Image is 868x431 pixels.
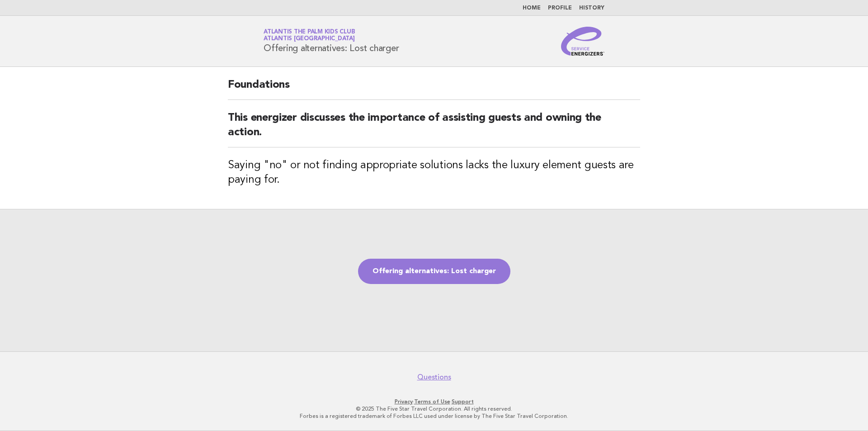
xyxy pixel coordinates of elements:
[228,111,640,147] h2: This energizer discusses the importance of assisting guests and owning the action.
[548,5,572,11] a: Profile
[264,29,399,53] h1: Offering alternatives: Lost charger
[579,5,604,11] a: History
[395,398,413,405] a: Privacy
[358,259,510,284] a: Offering alternatives: Lost charger
[417,373,451,382] a: Questions
[228,78,640,100] h2: Foundations
[264,36,355,42] span: Atlantis [GEOGRAPHIC_DATA]
[157,405,711,412] p: © 2025 The Five Star Travel Corporation. All rights reserved.
[523,5,541,11] a: Home
[157,398,711,405] p: · ·
[561,27,604,56] img: Service Energizers
[264,29,355,42] a: Atlantis The Palm Kids ClubAtlantis [GEOGRAPHIC_DATA]
[414,398,450,405] a: Terms of Use
[157,412,711,420] p: Forbes is a registered trademark of Forbes LLC used under license by The Five Star Travel Corpora...
[228,158,640,187] h3: Saying "no" or not finding appropriate solutions lacks the luxury element guests are paying for.
[452,398,474,405] a: Support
